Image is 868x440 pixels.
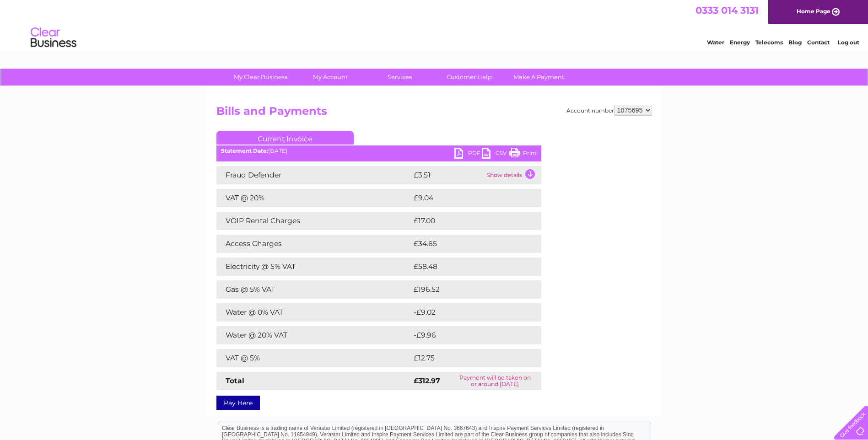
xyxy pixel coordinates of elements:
td: VAT @ 20% [216,189,411,207]
td: -£9.02 [411,303,522,322]
td: Water @ 0% VAT [216,303,411,322]
td: £3.51 [411,166,484,184]
a: Log out [838,39,859,46]
h2: Bills and Payments [216,105,652,122]
td: £34.65 [411,235,523,253]
a: My Account [292,69,368,86]
td: Fraud Defender [216,166,411,184]
a: Make A Payment [501,69,577,86]
strong: £312.97 [414,376,440,385]
a: My Clear Business [223,69,298,86]
img: logo.png [30,24,77,52]
td: Payment will be taken on or around [DATE] [449,372,541,390]
a: Print [509,148,537,161]
a: Current Invoice [216,131,354,145]
b: Statement Date: [221,147,268,154]
td: Access Charges [216,235,411,253]
a: Blog [788,39,802,46]
td: £12.75 [411,349,522,367]
a: Pay Here [216,396,260,410]
td: Show details [484,166,541,184]
div: [DATE] [216,148,541,154]
a: Customer Help [431,69,507,86]
a: Telecoms [755,39,783,46]
a: Services [362,69,437,86]
div: Clear Business is a trading name of Verastar Limited (registered in [GEOGRAPHIC_DATA] No. 3667643... [218,5,651,44]
strong: Total [226,376,244,385]
a: 0333 014 3131 [695,5,759,16]
td: Water @ 20% VAT [216,326,411,344]
a: Contact [807,39,830,46]
td: £17.00 [411,212,522,230]
td: Gas @ 5% VAT [216,280,411,299]
a: Water [707,39,724,46]
td: VOIP Rental Charges [216,212,411,230]
a: CSV [482,148,509,161]
td: £196.52 [411,280,524,299]
td: £9.04 [411,189,521,207]
div: Account number [566,105,652,116]
td: Electricity @ 5% VAT [216,258,411,276]
td: -£9.96 [411,326,523,344]
a: Energy [730,39,750,46]
td: VAT @ 5% [216,349,411,367]
a: PDF [454,148,482,161]
td: £58.48 [411,258,523,276]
